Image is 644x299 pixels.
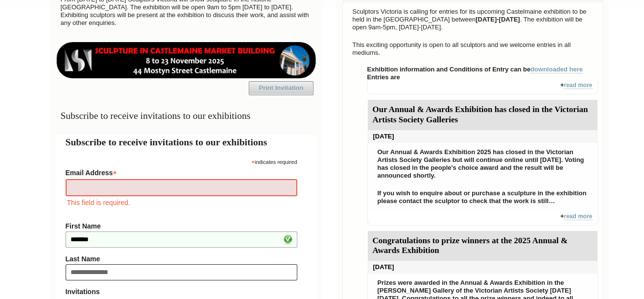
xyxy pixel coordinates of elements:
[373,146,593,182] p: Our Annual & Awards Exhibition 2025 has closed in the Victorian Artists Society Galleries but wil...
[367,212,598,226] div: +
[368,231,597,261] div: Congratulations to prize winners at the 2025 Annual & Awards Exhibition
[66,135,307,149] h2: Subscribe to receive invitations to our exhibitions
[66,166,297,178] label: Email Address
[367,66,583,73] strong: Exhibition information and Conditions of Entry can be
[249,81,313,95] a: Print Invitation
[66,288,297,296] strong: Invitations
[373,187,593,207] p: If you wish to enquire about or purchase a sculpture in the exhibition please contact the sculpto...
[368,130,597,143] div: [DATE]
[348,39,598,59] p: This exciting opportunity is open to all sculptors and we welcome entries in all mediums.
[56,106,317,125] h3: Subscribe to receive invitations to our exhibitions
[66,255,297,263] label: Last Name
[367,81,598,94] div: +
[476,16,520,23] strong: [DATE]-[DATE]
[66,197,297,208] div: This field is required.
[66,222,297,230] label: First Name
[368,100,597,130] div: Our Annual & Awards Exhibition has closed in the Victorian Artists Society Galleries
[348,5,598,34] p: Sculptors Victoria is calling for entries for its upcoming Castelmaine exhibition to be held in t...
[530,66,583,73] a: downloaded here
[564,82,592,89] a: read more
[564,213,592,220] a: read more
[66,157,297,166] div: indicates required
[368,261,597,274] div: [DATE]
[56,42,317,78] img: castlemaine-ldrbd25v2.png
